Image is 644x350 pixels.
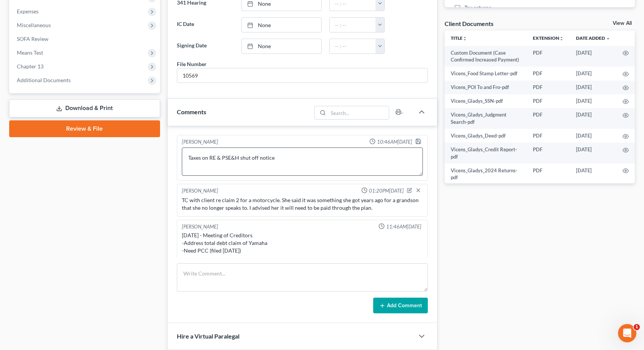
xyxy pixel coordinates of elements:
td: Vicens_Gladys_2024 Returns-pdf [445,164,527,185]
span: SOFA Review [17,36,49,42]
iframe: Intercom live chat [618,324,636,342]
div: Client Documents [445,19,494,28]
span: Means Test [17,49,43,56]
td: PDF [527,94,570,108]
span: Chapter 13 [17,63,44,70]
div: [DATE] - Meeting of Creditors -Address total debt claim of Yamaha -Need PCC (filed [DATE]) [182,232,423,254]
span: 10:46AM[DATE] [377,138,412,146]
span: 1 [634,324,640,330]
a: None [242,39,321,53]
label: Signing Date [173,39,238,54]
i: expand_more [606,36,610,41]
div: File Number [177,60,207,68]
div: [PERSON_NAME] [182,138,218,146]
td: PDF [527,108,570,129]
td: Vicens_POI To and Fro-pdf [445,81,527,94]
i: unfold_more [559,36,564,41]
a: Date Added expand_more [576,35,610,41]
td: Vicens_Gladys_Deed-pdf [445,129,527,143]
span: Expenses [17,8,39,15]
td: Vicens_Gladys_Judgment Search-pdf [445,108,527,129]
td: PDF [527,129,570,143]
a: None [242,18,321,32]
td: [DATE] [570,66,616,80]
a: View All [613,21,632,26]
td: [DATE] [570,164,616,185]
a: Review & File [9,120,160,137]
span: Tax returns [464,4,491,11]
a: Download & Print [9,99,160,117]
td: [DATE] [570,46,616,67]
button: Add Comment [373,298,428,314]
div: [PERSON_NAME] [182,187,218,195]
input: -- [177,68,427,83]
a: SOFA Review [11,32,160,46]
span: Hire a Virtual Paralegal [177,332,239,340]
td: Vicens_Gladys_Credit Report-pdf [445,143,527,164]
td: PDF [527,46,570,67]
i: unfold_more [463,36,467,41]
a: Extensionunfold_more [533,35,564,41]
input: Search... [328,106,389,119]
td: [DATE] [570,94,616,108]
td: Custom Document (Case Confirmed Increased Payment) [445,46,527,67]
input: -- : -- [330,18,376,32]
span: 11:46AM[DATE] [386,223,421,230]
td: Vicens_Food Stamp Letter-pdf [445,66,527,80]
div: TC with client re claim 2 for a motorcycle. She said it was something she got years ago for a gra... [182,196,423,212]
td: [DATE] [570,143,616,164]
td: [DATE] [570,129,616,143]
td: PDF [527,143,570,164]
td: Vicens_Gladys_SSN-pdf [445,94,527,108]
span: Comments [177,108,206,115]
td: [DATE] [570,81,616,94]
td: PDF [527,81,570,94]
td: [DATE] [570,108,616,129]
span: 01:20PM[DATE] [369,187,404,194]
input: -- : -- [330,39,376,53]
td: PDF [527,164,570,185]
span: Additional Documents [17,77,71,83]
div: [PERSON_NAME] [182,223,218,230]
td: PDF [527,66,570,80]
label: IC Date [173,17,238,32]
span: Miscellaneous [17,22,51,28]
a: Titleunfold_more [451,35,467,41]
